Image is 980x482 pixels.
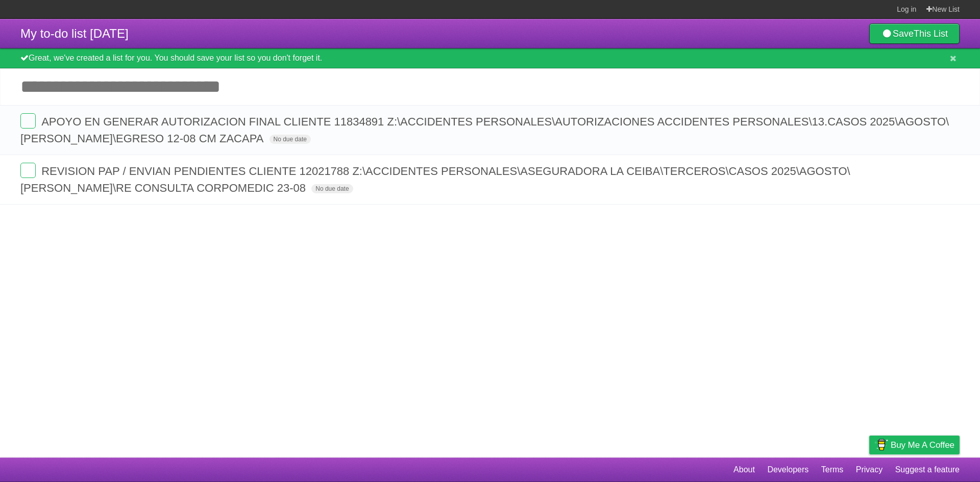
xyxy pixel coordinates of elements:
span: No due date [311,184,353,193]
img: Buy me a coffee [874,436,888,453]
span: My to-do list [DATE] [20,27,129,40]
span: No due date [269,135,311,144]
a: Developers [767,460,808,479]
a: Suggest a feature [895,460,960,479]
b: This List [914,29,948,39]
span: Buy me a coffee [891,436,954,454]
a: About [733,460,755,479]
a: Terms [821,460,844,479]
span: APOYO EN GENERAR AUTORIZACION FINAL CLIENTE 11834891 Z:\ACCIDENTES PERSONALES\AUTORIZACIONES ACCI... [20,115,949,145]
label: Done [20,113,36,129]
a: Buy me a coffee [869,436,960,454]
a: Privacy [856,460,883,479]
label: Done [20,163,36,178]
a: SaveThis List [869,23,960,44]
span: REVISION PAP / ENVIAN PENDIENTES CLIENTE 12021788 Z:\ACCIDENTES PERSONALES\ASEGURADORA LA CEIBA\T... [20,165,850,194]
